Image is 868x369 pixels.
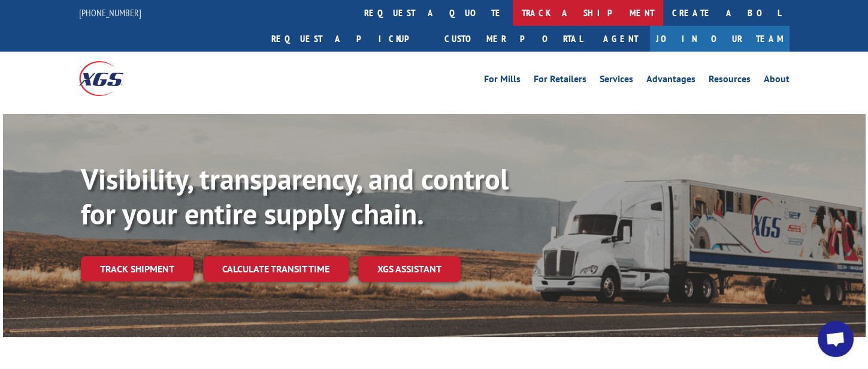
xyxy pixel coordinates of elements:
a: For Mills [484,74,521,88]
a: Resources [709,74,751,88]
a: XGS ASSISTANT [358,256,461,282]
a: Services [600,74,633,88]
a: Customer Portal [435,26,591,52]
a: Request a pickup [262,26,435,52]
a: Agent [591,26,650,52]
a: About [764,74,790,88]
b: Visibility, transparency, and control for your entire supply chain. [81,160,509,232]
a: Advantages [646,74,695,88]
a: Join Our Team [650,26,790,52]
a: [PHONE_NUMBER] [79,7,141,19]
a: For Retailers [534,74,586,88]
a: Track shipment [81,256,193,281]
a: Calculate transit time [203,256,349,282]
div: Open chat [818,321,854,357]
